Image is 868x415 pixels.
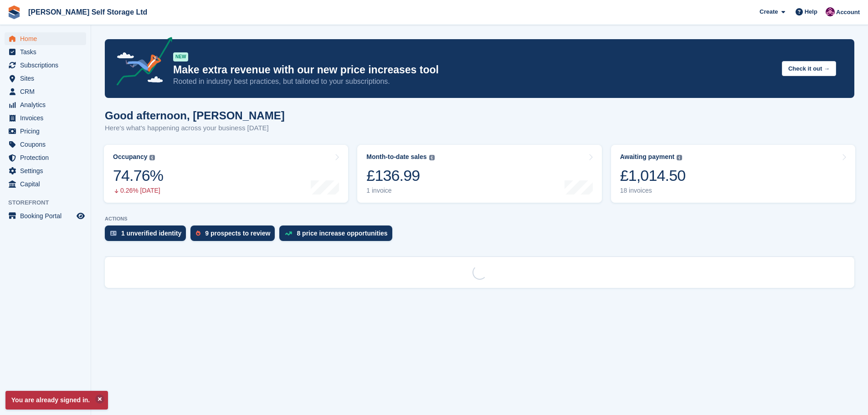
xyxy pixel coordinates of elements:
[75,210,86,221] a: Preview store
[190,225,279,246] a: 9 prospects to review
[8,198,91,207] span: Storefront
[20,210,75,222] span: Booking Portal
[429,155,435,160] img: icon-info-grey-7440780725fd019a000dd9b08b2336e03edf1995a4989e88bcd33f0948082b44.svg
[196,231,200,236] img: prospect-51fa495bee0391a8d652442698ab0144808aea92771e9ea1ae160a38d050c398.svg
[20,112,75,124] span: Invoices
[5,112,86,124] a: menu
[113,187,163,195] div: 0.26% [DATE]
[805,7,817,16] span: Help
[782,61,836,76] button: Check it out →
[677,155,682,160] img: icon-info-grey-7440780725fd019a000dd9b08b2336e03edf1995a4989e88bcd33f0948082b44.svg
[5,210,86,222] a: menu
[5,72,86,85] a: menu
[826,7,835,16] img: Lydia Wild
[20,85,75,98] span: CRM
[109,37,173,89] img: price-adjustments-announcement-icon-8257ccfd72463d97f412b2fc003d46551f7dbcb40ab6d574587a9cd5c0d94...
[20,151,75,164] span: Protection
[5,85,86,98] a: menu
[104,145,348,203] a: Occupancy 74.76% 0.26% [DATE]
[366,187,434,195] div: 1 invoice
[5,59,86,72] a: menu
[5,32,86,45] a: menu
[7,5,21,19] img: stora-icon-8386f47178a22dfd0bd8f6a31ec36ba5ce8667c1dd55bd0f319d3a0aa187defe.svg
[20,125,75,138] span: Pricing
[113,166,163,185] div: 74.76%
[5,46,86,58] a: menu
[105,109,285,122] h1: Good afternoon, [PERSON_NAME]
[5,125,86,138] a: menu
[5,151,86,164] a: menu
[5,138,86,151] a: menu
[173,63,775,77] p: Make extra revenue with our new price increases tool
[297,230,387,237] div: 8 price increase opportunities
[105,123,285,133] p: Here's what's happening across your business [DATE]
[357,145,601,203] a: Month-to-date sales £136.99 1 invoice
[20,72,75,85] span: Sites
[836,8,860,17] span: Account
[20,164,75,177] span: Settings
[5,98,86,111] a: menu
[620,187,686,195] div: 18 invoices
[25,5,151,20] a: [PERSON_NAME] Self Storage Ltd
[366,166,434,185] div: £136.99
[611,145,855,203] a: Awaiting payment £1,014.50 18 invoices
[20,178,75,190] span: Capital
[20,138,75,151] span: Coupons
[105,225,190,246] a: 1 unverified identity
[121,230,181,237] div: 1 unverified identity
[20,46,75,58] span: Tasks
[5,391,108,410] p: You are already signed in.
[620,153,675,161] div: Awaiting payment
[205,230,270,237] div: 9 prospects to review
[285,231,292,236] img: price_increase_opportunities-93ffe204e8149a01c8c9dc8f82e8f89637d9d84a8eef4429ea346261dce0b2c0.svg
[110,231,117,236] img: verify_identity-adf6edd0f0f0b5bbfe63781bf79b02c33cf7c696d77639b501bdc392416b5a36.svg
[149,155,155,160] img: icon-info-grey-7440780725fd019a000dd9b08b2336e03edf1995a4989e88bcd33f0948082b44.svg
[366,153,426,161] div: Month-to-date sales
[20,59,75,72] span: Subscriptions
[5,164,86,177] a: menu
[20,98,75,111] span: Analytics
[279,225,396,246] a: 8 price increase opportunities
[5,178,86,190] a: menu
[173,52,188,61] div: NEW
[105,216,854,222] p: ACTIONS
[20,32,75,45] span: Home
[620,166,686,185] div: £1,014.50
[173,77,775,87] p: Rooted in industry best practices, but tailored to your subscriptions.
[760,7,778,16] span: Create
[113,153,147,161] div: Occupancy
